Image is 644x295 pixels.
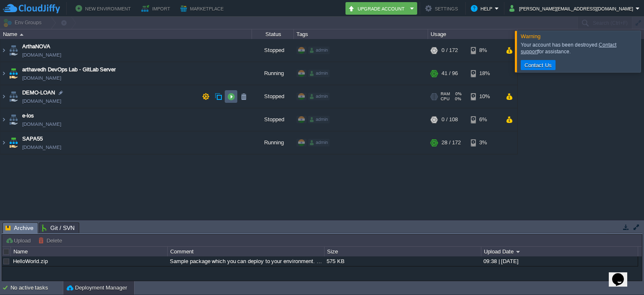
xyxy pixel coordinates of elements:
img: AMDAwAAAACH5BAEAAAAALAAAAAABAAEAAAICRAEAOw== [0,39,7,62]
div: admin [308,93,330,100]
div: 0 / 108 [441,108,458,131]
a: arthavedh DevOps Lab - GitLab Server [22,65,116,74]
img: AMDAwAAAACH5BAEAAAAALAAAAAABAAEAAAICRAEAOw== [0,131,7,154]
span: Git / SVN [42,223,75,233]
span: Archive [5,223,34,233]
div: Usage [428,29,517,39]
img: AMDAwAAAACH5BAEAAAAALAAAAAABAAEAAAICRAEAOw== [0,62,7,85]
button: [PERSON_NAME][EMAIL_ADDRESS][DOMAIN_NAME] [509,3,636,13]
button: Delete [38,237,65,244]
button: Deployment Manager [67,284,127,292]
span: 0% [453,91,462,97]
span: RAM [441,91,450,97]
div: Stopped [252,85,294,108]
img: AMDAwAAAACH5BAEAAAAALAAAAAABAAEAAAICRAEAOw== [8,131,19,154]
div: admin [308,47,330,54]
img: CloudJiffy [3,3,60,14]
iframe: chat widget [609,261,636,287]
div: Your account has been destroyed. for assistance. [521,42,639,55]
div: Sample package which you can deploy to your environment. Feel free to delete and upload a package... [168,256,324,266]
img: AMDAwAAAACH5BAEAAAAALAAAAAABAAEAAAICRAEAOw== [8,62,19,85]
div: 3% [471,131,498,154]
button: New Environment [75,3,133,13]
button: Marketplace [180,3,226,13]
div: 575 KB [325,256,480,266]
div: Running [252,131,294,154]
img: AMDAwAAAACH5BAEAAAAALAAAAAABAAEAAAICRAEAOw== [8,108,19,131]
div: Stopped [252,39,294,62]
div: admin [308,139,330,146]
img: AMDAwAAAACH5BAEAAAAALAAAAAABAAEAAAICRAEAOw== [0,108,7,131]
a: [DOMAIN_NAME] [22,74,61,82]
button: Import [141,3,173,13]
div: Comment [168,247,324,256]
a: [DOMAIN_NAME] [22,97,61,105]
div: 10% [471,85,498,108]
a: [DOMAIN_NAME] [22,120,61,128]
a: ArthaNOVA [22,42,50,51]
a: DEMO-LOAN [22,89,55,97]
div: admin [308,116,330,123]
a: e-los [22,112,34,120]
button: Upload [5,237,33,244]
button: Contact Us [522,61,554,69]
span: Warning [521,33,540,39]
img: AMDAwAAAACH5BAEAAAAALAAAAAABAAEAAAICRAEAOw== [8,85,19,108]
div: Name [1,29,252,39]
div: Running [252,62,294,85]
div: Stopped [252,108,294,131]
a: [DOMAIN_NAME] [22,143,61,151]
div: Name [11,247,167,256]
a: SAPA55 [22,135,43,143]
span: CPU [441,97,449,102]
a: [DOMAIN_NAME] [22,51,61,59]
div: Upload Date [482,247,638,256]
div: 41 / 96 [441,62,458,85]
div: Tags [294,29,428,39]
img: AMDAwAAAACH5BAEAAAAALAAAAAABAAEAAAICRAEAOw== [8,39,19,62]
span: 0% [453,97,461,102]
div: Size [325,247,481,256]
button: Help [471,3,495,13]
div: 09:38 | [DATE] [481,256,637,266]
div: Status [252,29,293,39]
div: admin [308,70,330,77]
div: 0 / 172 [441,39,458,62]
div: 6% [471,108,498,131]
img: AMDAwAAAACH5BAEAAAAALAAAAAABAAEAAAICRAEAOw== [20,34,23,36]
div: No active tasks [10,281,63,295]
div: 8% [471,39,498,62]
button: Upgrade Account [348,3,408,13]
img: AMDAwAAAACH5BAEAAAAALAAAAAABAAEAAAICRAEAOw== [0,85,7,108]
button: Settings [425,3,460,13]
div: 28 / 172 [441,131,461,154]
a: HelloWorld.zip [13,258,48,264]
div: 18% [471,62,498,85]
